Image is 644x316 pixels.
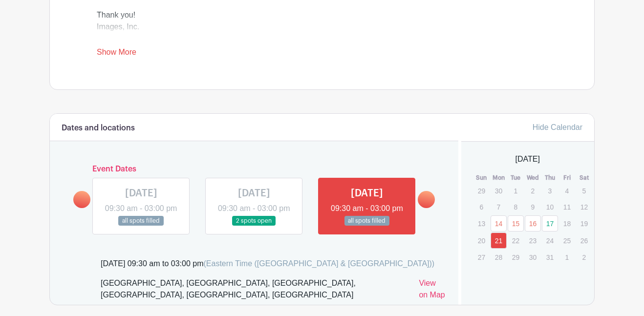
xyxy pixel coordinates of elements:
[97,21,547,44] div: Images, Inc.
[558,173,576,183] th: Fri
[542,183,558,198] p: 3
[491,199,507,214] p: 7
[101,258,434,270] div: [DATE] 09:30 am to 03:00 pm
[473,250,490,265] p: 27
[576,233,592,248] p: 26
[473,173,490,183] th: Sun
[525,250,541,265] p: 30
[203,259,434,268] span: (Eastern Time ([GEOGRAPHIC_DATA] & [GEOGRAPHIC_DATA]))
[576,183,592,198] p: 5
[491,250,507,265] p: 28
[97,34,159,42] a: [DOMAIN_NAME]
[491,232,507,249] a: 21
[508,183,524,198] p: 1
[524,173,541,183] th: Wed
[508,250,524,265] p: 29
[533,123,582,131] a: Hide Calendar
[62,124,135,133] h6: Dates and locations
[576,216,592,231] p: 19
[541,173,558,183] th: Thu
[559,233,575,248] p: 25
[559,199,575,214] p: 11
[559,216,575,231] p: 18
[508,215,524,232] a: 15
[542,233,558,248] p: 24
[491,215,507,232] a: 14
[90,165,418,174] h6: Event Dates
[490,173,507,183] th: Mon
[97,48,136,60] a: Show More
[491,183,507,198] p: 30
[97,9,547,21] div: Thank you!
[559,250,575,265] p: 1
[473,216,490,231] p: 13
[542,215,558,232] a: 17
[473,233,490,248] p: 20
[542,199,558,214] p: 10
[525,183,541,198] p: 2
[576,250,592,265] p: 2
[525,233,541,248] p: 23
[542,250,558,265] p: 31
[559,183,575,198] p: 4
[473,183,490,198] p: 29
[525,199,541,214] p: 9
[525,215,541,232] a: 16
[507,173,524,183] th: Tue
[576,199,592,214] p: 12
[508,233,524,248] p: 22
[419,277,446,305] a: View on Map
[473,199,490,214] p: 6
[576,173,593,183] th: Sat
[101,277,411,305] div: [GEOGRAPHIC_DATA], [GEOGRAPHIC_DATA], [GEOGRAPHIC_DATA], [GEOGRAPHIC_DATA], [GEOGRAPHIC_DATA], [G...
[515,153,540,165] span: [DATE]
[508,199,524,214] p: 8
